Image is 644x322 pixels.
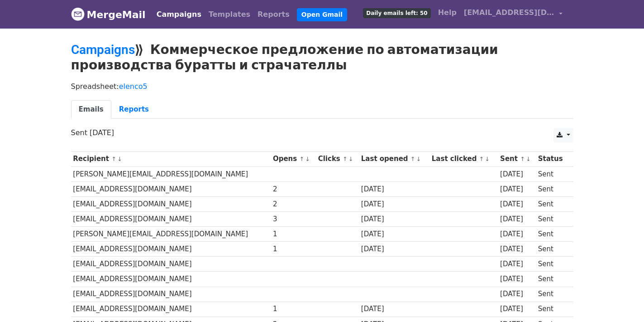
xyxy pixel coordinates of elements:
[479,156,484,162] a: ↑
[536,287,568,302] td: Sent
[71,82,573,91] p: Spreadsheet:
[536,196,568,211] td: Sent
[71,5,146,24] a: MergeMail
[361,244,427,254] div: [DATE]
[273,199,314,210] div: 2
[343,156,348,162] a: ↑
[536,257,568,272] td: Sent
[71,302,271,317] td: [EMAIL_ADDRESS][DOMAIN_NAME]
[254,5,293,24] a: Reports
[460,4,566,25] a: [EMAIL_ADDRESS][DOMAIN_NAME]
[71,166,271,181] td: [PERSON_NAME][EMAIL_ADDRESS][DOMAIN_NAME]
[71,272,271,287] td: [EMAIL_ADDRESS][DOMAIN_NAME]
[500,199,534,210] div: [DATE]
[71,257,271,272] td: [EMAIL_ADDRESS][DOMAIN_NAME]
[273,229,314,239] div: 1
[71,128,573,137] p: Sent [DATE]
[361,199,427,210] div: [DATE]
[117,156,122,162] a: ↓
[71,42,573,73] h2: ⟫ Коммерческое предложение по автоматизации производства буратты и страчателлы
[500,169,534,180] div: [DATE]
[71,7,85,21] img: MergeMail logo
[500,304,534,314] div: [DATE]
[498,151,536,166] th: Sent
[359,151,429,166] th: Last opened
[297,8,347,21] a: Open Gmail
[410,156,415,162] a: ↑
[71,242,271,257] td: [EMAIL_ADDRESS][DOMAIN_NAME]
[416,156,421,162] a: ↓
[500,274,534,284] div: [DATE]
[500,259,534,269] div: [DATE]
[536,151,568,166] th: Status
[526,156,531,162] a: ↓
[299,156,304,162] a: ↑
[429,151,498,166] th: Last clicked
[536,181,568,196] td: Sent
[536,242,568,257] td: Sent
[71,151,271,166] th: Recipient
[363,8,430,18] span: Daily emails left: 50
[119,82,148,91] a: elenco5
[361,184,427,195] div: [DATE]
[536,227,568,242] td: Sent
[271,151,316,166] th: Opens
[536,212,568,227] td: Sent
[316,151,359,166] th: Clicks
[153,5,205,24] a: Campaigns
[500,229,534,239] div: [DATE]
[500,184,534,195] div: [DATE]
[434,4,460,22] a: Help
[485,156,490,162] a: ↓
[305,156,310,162] a: ↓
[500,289,534,299] div: [DATE]
[205,5,254,24] a: Templates
[536,166,568,181] td: Sent
[273,184,314,195] div: 2
[71,287,271,302] td: [EMAIL_ADDRESS][DOMAIN_NAME]
[361,214,427,224] div: [DATE]
[71,181,271,196] td: [EMAIL_ADDRESS][DOMAIN_NAME]
[71,42,135,57] a: Campaigns
[273,214,314,224] div: 3
[71,227,271,242] td: [PERSON_NAME][EMAIL_ADDRESS][DOMAIN_NAME]
[359,4,434,22] a: Daily emails left: 50
[71,212,271,227] td: [EMAIL_ADDRESS][DOMAIN_NAME]
[111,156,116,162] a: ↑
[111,100,157,119] a: Reports
[500,244,534,254] div: [DATE]
[71,196,271,211] td: [EMAIL_ADDRESS][DOMAIN_NAME]
[361,304,427,314] div: [DATE]
[536,302,568,317] td: Sent
[500,214,534,224] div: [DATE]
[361,229,427,239] div: [DATE]
[71,100,111,119] a: Emails
[348,156,353,162] a: ↓
[464,7,554,18] span: [EMAIL_ADDRESS][DOMAIN_NAME]
[273,244,314,254] div: 1
[520,156,525,162] a: ↑
[536,272,568,287] td: Sent
[273,304,314,314] div: 1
